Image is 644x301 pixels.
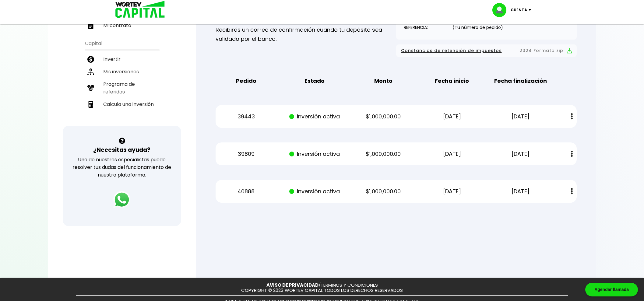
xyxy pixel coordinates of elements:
[85,98,159,110] a: Calcula una inversión
[286,187,344,196] p: Inversión activa
[87,68,94,75] img: inversiones-icon.6695dc30.svg
[404,23,447,32] p: REFERENCIA:
[217,112,275,121] p: 39443
[321,282,378,288] a: TÉRMINOS Y CONDICIONES
[286,149,344,159] p: Inversión activa
[423,187,481,196] p: [DATE]
[492,3,511,17] img: profile-image
[85,53,159,65] a: Invertir
[217,187,275,196] p: 40888
[401,47,502,54] span: Constancias de retención de impuestos
[452,23,503,32] p: (Tu número de pedido)
[87,101,94,108] img: calculadora-icon.17d418c4.svg
[266,283,378,288] p: /
[494,76,547,86] b: Fecha finalización
[266,282,318,288] a: AVISO DE PRIVACIDAD
[511,5,527,15] p: Cuenta
[71,156,173,179] p: Uno de nuestros especialistas puede resolver tus dudas del funcionamiento de nuestra plataforma.
[85,37,159,126] ul: Capital
[217,149,275,159] p: 39809
[435,76,469,86] b: Fecha inicio
[492,187,550,196] p: [DATE]
[423,149,481,159] p: [DATE]
[354,112,412,121] p: $1,000,000.00
[354,149,412,159] p: $1,000,000.00
[93,145,150,154] h3: ¿Necesitas ayuda?
[401,47,572,54] button: Constancias de retención de impuestos2024 Formato zip
[374,76,392,86] b: Monto
[304,76,325,86] b: Estado
[492,149,550,159] p: [DATE]
[85,19,159,32] a: Mi contrato
[585,283,638,296] div: Agendar llamada
[113,191,130,208] img: logos_whatsapp-icon.242b2217.svg
[492,112,550,121] p: [DATE]
[87,22,94,29] img: contrato-icon.f2db500c.svg
[87,85,94,91] img: recomiendanos-icon.9b8e9327.svg
[216,7,396,44] p: Recuerda enviar tu comprobante de tu transferencia a Recibirás un correo de confirmación cuando t...
[85,65,159,78] a: Mis inversiones
[354,187,412,196] p: $1,000,000.00
[423,112,481,121] p: [DATE]
[241,288,403,293] p: COPYRIGHT © 2023 WORTEV CAPITAL TODOS LOS DERECHOS RESERVADOS
[286,112,344,121] p: Inversión activa
[527,9,535,11] img: icon-down
[236,76,256,86] b: Pedido
[87,56,94,63] img: invertir-icon.b3b967d7.svg
[85,78,159,98] a: Programa de referidos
